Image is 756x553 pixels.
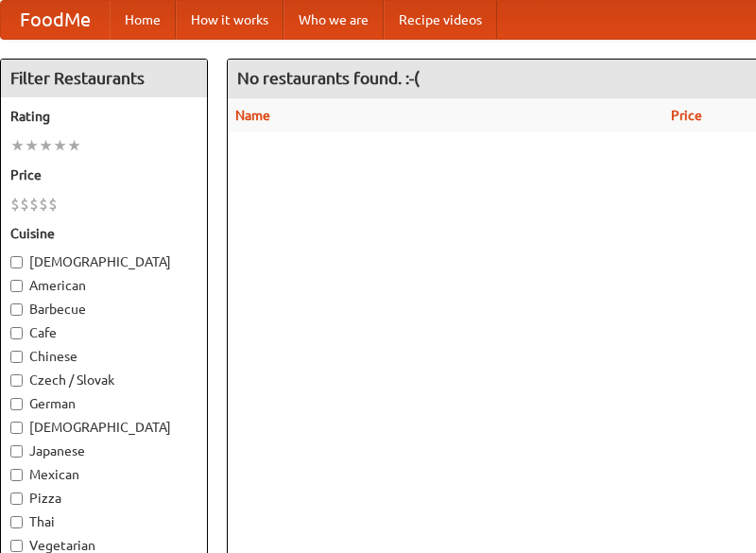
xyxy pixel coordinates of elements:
a: Home [110,1,176,39]
li: $ [10,194,20,215]
h5: Cuisine [10,224,198,243]
li: ★ [39,135,53,156]
label: Thai [10,512,198,531]
a: Price [671,108,702,123]
li: $ [39,194,48,215]
a: FoodMe [1,1,110,39]
a: Recipe videos [384,1,497,39]
li: ★ [25,135,39,156]
input: Pizza [10,493,23,505]
label: Pizza [10,489,198,508]
label: Chinese [10,347,198,366]
li: ★ [67,135,81,156]
input: Cafe [10,327,23,339]
input: German [10,398,23,410]
input: American [10,280,23,292]
label: [DEMOGRAPHIC_DATA] [10,252,198,271]
input: [DEMOGRAPHIC_DATA] [10,256,23,268]
a: Who we are [283,1,384,39]
ng-pluralize: No restaurants found. :-( [237,69,420,87]
input: Thai [10,516,23,528]
label: Japanese [10,441,198,460]
input: Vegetarian [10,540,23,552]
input: [DEMOGRAPHIC_DATA] [10,422,23,434]
label: Cafe [10,323,198,342]
a: How it works [176,1,283,39]
h4: Filter Restaurants [1,60,207,97]
a: Name [235,108,270,123]
label: Barbecue [10,300,198,319]
li: $ [48,194,58,215]
input: Barbecue [10,303,23,316]
input: Mexican [10,469,23,481]
label: American [10,276,198,295]
li: $ [20,194,29,215]
label: Czech / Slovak [10,371,198,389]
li: ★ [53,135,67,156]
h5: Rating [10,107,198,126]
li: $ [29,194,39,215]
input: Chinese [10,351,23,363]
label: German [10,394,198,413]
input: Czech / Slovak [10,374,23,387]
input: Japanese [10,445,23,458]
li: ★ [10,135,25,156]
label: [DEMOGRAPHIC_DATA] [10,418,198,437]
label: Mexican [10,465,198,484]
h5: Price [10,165,198,184]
